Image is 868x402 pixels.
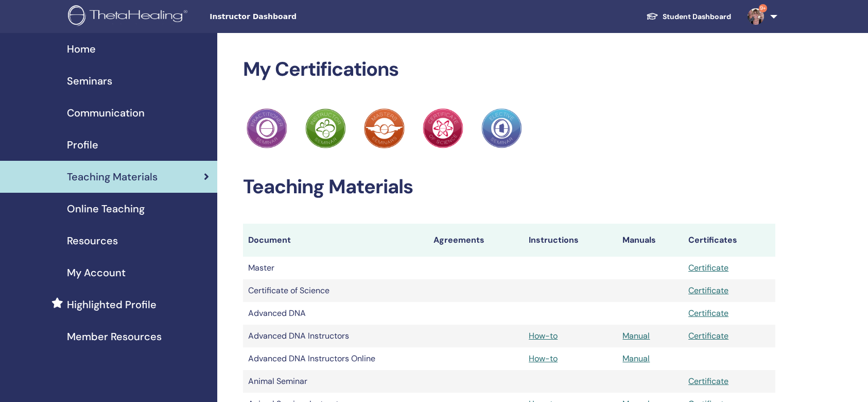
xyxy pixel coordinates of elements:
[67,105,145,121] span: Communication
[243,279,428,302] td: Certificate of Science
[638,7,739,26] a: Student Dashboard
[524,224,617,257] th: Instructions
[688,330,728,341] a: Certificate
[646,12,658,21] img: graduation-cap-white.svg
[67,233,118,248] span: Resources
[243,370,428,393] td: Animal Seminar
[243,347,428,370] td: Advanced DNA Instructors Online
[688,262,728,273] a: Certificate
[688,376,728,387] a: Certificate
[688,308,728,319] a: Certificate
[529,330,558,341] a: How-to
[67,265,126,280] span: My Account
[481,108,522,148] img: Practitioner
[305,108,345,148] img: Practitioner
[364,108,404,148] img: Practitioner
[683,224,775,257] th: Certificates
[67,297,157,312] span: Highlighted Profile
[67,137,98,153] span: Profile
[617,224,683,257] th: Manuals
[67,73,112,89] span: Seminars
[243,257,428,279] td: Master
[67,169,158,185] span: Teaching Materials
[243,325,428,347] td: Advanced DNA Instructors
[243,302,428,325] td: Advanced DNA
[428,224,524,257] th: Agreements
[247,108,287,148] img: Practitioner
[68,5,191,28] img: logo.png
[67,201,145,216] span: Online Teaching
[622,353,650,364] a: Manual
[67,329,162,344] span: Member Resources
[243,175,776,199] h2: Teaching Materials
[748,8,764,25] img: default.jpg
[67,41,96,57] span: Home
[529,353,558,364] a: How-to
[688,285,728,296] a: Certificate
[622,330,650,341] a: Manual
[243,224,428,257] th: Document
[210,11,364,22] span: Instructor Dashboard
[243,58,776,81] h2: My Certifications
[423,108,463,148] img: Practitioner
[759,4,767,12] span: 9+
